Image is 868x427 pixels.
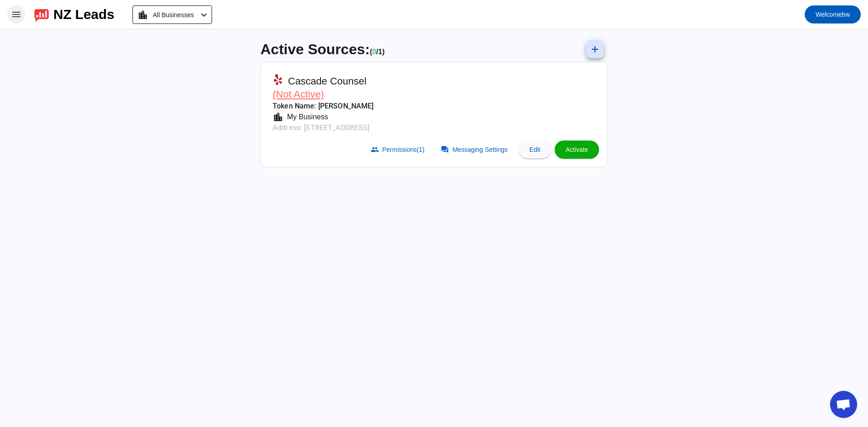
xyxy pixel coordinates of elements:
button: Edit [519,141,551,159]
button: Activate [555,141,599,159]
mat-card-subtitle: Token Name: [PERSON_NAME] [273,101,374,112]
div: My Business [283,112,328,122]
mat-icon: forum [441,145,449,154]
img: logo [34,7,49,22]
span: Working [372,48,376,56]
button: Welcomebw [805,5,861,23]
span: ( [370,48,372,56]
span: Total [378,48,385,56]
div: NZ Leads [53,8,114,21]
mat-icon: location_city [137,9,148,20]
a: Open chat [830,391,857,418]
mat-card-subtitle: Address: [STREET_ADDRESS] [273,122,374,133]
mat-icon: chevron_left [198,9,209,20]
button: Permissions(1) [365,141,432,159]
span: Welcome [816,11,842,18]
span: Activate [566,146,588,153]
span: / [376,48,378,56]
span: All Businesses [153,9,194,21]
span: Permissions [382,146,425,153]
span: Edit [529,146,540,153]
span: Messaging Settings [453,146,508,153]
span: Cascade Counsel [288,75,367,88]
span: (1) [417,146,425,153]
span: (Not Active) [273,89,324,100]
mat-icon: location_city [273,112,283,122]
button: All Businesses [132,5,212,24]
button: Messaging Settings [435,141,515,159]
mat-icon: menu [11,9,22,20]
span: Active Sources: [260,41,370,57]
mat-icon: add [590,44,600,55]
mat-icon: group [371,145,379,154]
span: bw [816,8,850,21]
